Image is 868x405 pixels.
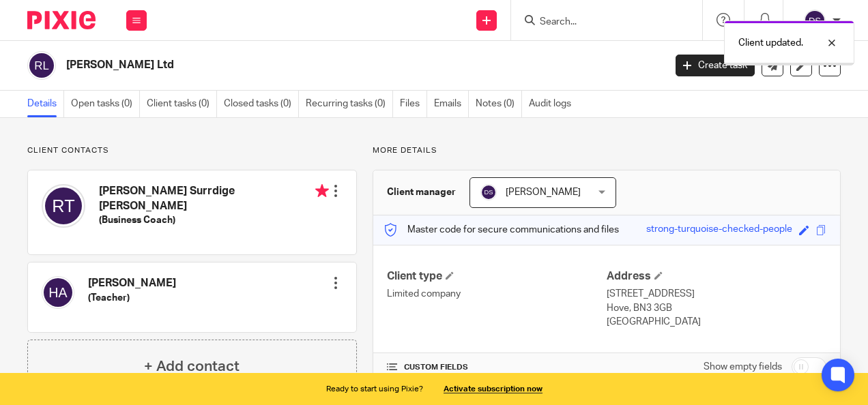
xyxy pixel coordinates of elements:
[88,291,176,305] h5: (Teacher)
[27,91,64,117] a: Details
[27,51,56,80] img: svg%3E
[704,360,782,374] label: Show empty fields
[804,10,826,31] img: svg%3E
[738,36,803,50] p: Client updated.
[224,91,299,117] a: Closed tasks (0)
[434,91,469,117] a: Emails
[315,184,329,198] i: Primary
[607,315,826,329] p: [GEOGRAPHIC_DATA]
[529,91,578,117] a: Audit logs
[66,58,537,72] h2: [PERSON_NAME] Ltd
[400,91,427,117] a: Files
[144,356,240,377] h4: + Add contact
[607,269,826,284] h4: Address
[387,269,607,284] h4: Client type
[306,91,393,117] a: Recurring tasks (0)
[607,301,826,315] p: Hove, BN3 3GB
[607,287,826,301] p: [STREET_ADDRESS]
[676,55,755,76] a: Create task
[373,145,841,156] p: More details
[387,185,456,199] h3: Client manager
[42,184,85,228] img: svg%3E
[27,145,357,156] p: Client contacts
[71,91,140,117] a: Open tasks (0)
[384,223,619,237] p: Master code for secure communications and files
[387,287,607,301] p: Limited company
[480,184,497,200] img: svg%3E
[42,276,74,309] img: svg%3E
[27,11,96,29] img: Pixie
[476,91,522,117] a: Notes (0)
[99,213,329,227] h5: (Business Coach)
[88,276,176,290] h4: [PERSON_NAME]
[147,91,217,117] a: Client tasks (0)
[646,222,792,238] div: strong-turquoise-checked-people
[99,184,329,213] h4: [PERSON_NAME] Surrdige [PERSON_NAME]
[506,187,581,197] span: [PERSON_NAME]
[387,362,607,373] h4: CUSTOM FIELDS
